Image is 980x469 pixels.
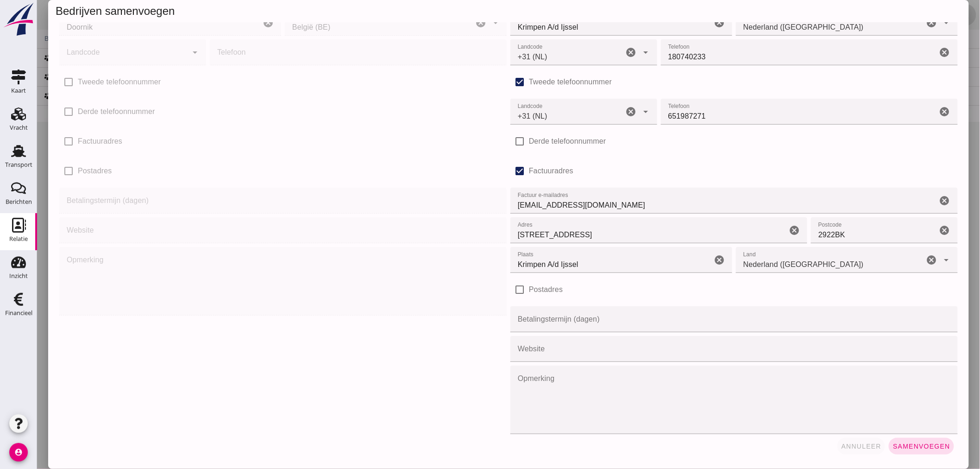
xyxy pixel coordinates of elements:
i: Wis Factuur e-mailadres [902,195,913,206]
label: Tweede telefoonnummer [492,69,575,95]
div: Financieel [5,310,32,316]
div: Berichten [6,199,32,205]
label: Factuuradres [492,158,536,184]
button: annuleer [800,438,848,455]
i: Wis Adres [752,225,763,236]
i: Wis Landcode [589,106,600,117]
span: Samenvoegen [855,443,913,450]
i: Wis Land [889,254,900,266]
div: Relatie [9,236,28,242]
div: Inzicht [9,273,28,279]
i: Open [603,106,615,117]
i: Open [904,254,915,266]
div: Transport [5,162,32,168]
span: annuleer [804,443,845,450]
i: account_circle [9,443,28,462]
span: Bedrijven samenvoegen [19,5,138,17]
i: Wis Plaats [677,17,688,28]
i: Open [603,47,615,58]
img: logo-small.a267ee39.svg [2,2,35,37]
div: Kaart [11,88,26,94]
div: Vracht [10,125,28,131]
i: Wis Plaats [677,254,688,266]
label: Derde telefoonnummer [492,128,569,154]
button: Samenvoegen [852,438,917,455]
label: Postadres [492,277,526,303]
i: Wis Telefoon [902,106,913,117]
i: Wis Landcode [589,47,600,58]
i: Wis Land [889,17,900,28]
i: Wis Postcode [902,225,913,236]
i: Wis Telefoon [902,47,913,58]
i: Open [904,17,915,28]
